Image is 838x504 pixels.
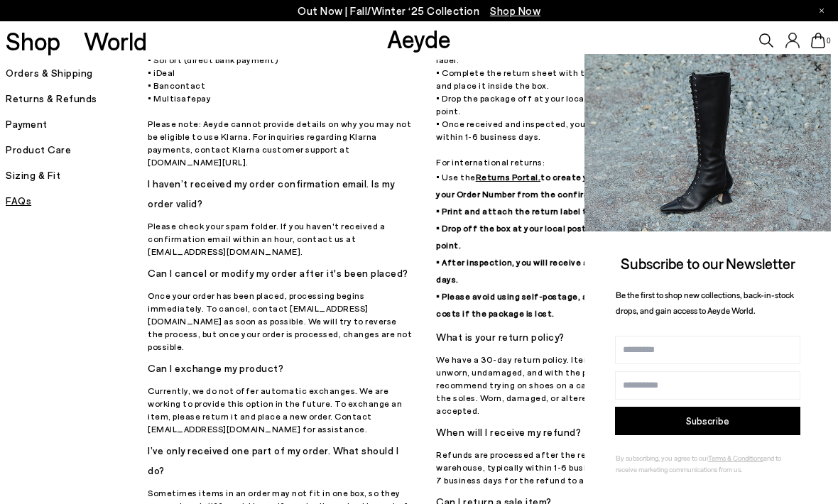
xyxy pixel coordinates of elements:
[148,174,413,214] h5: I haven’t received my order confirmation email. Is my order valid?
[616,454,708,462] span: By subscribing, you agree to our
[6,140,148,160] h5: Product Care
[708,454,763,462] a: Terms & Conditions
[436,422,702,442] h5: When will I receive my refund?
[621,254,795,272] span: Subscribe to our Newsletter
[148,441,413,481] h5: I’ve only received one part of my order. What should I do?
[476,172,541,182] u: Returns Portal.
[148,384,413,435] p: Currently, we do not offer automatic exchanges. We are working to provide this option in the futu...
[6,28,60,53] a: Shop
[298,2,540,20] p: Out Now | Fall/Winter ‘25 Collection
[825,37,832,45] span: 0
[6,89,148,109] h5: Returns & Refunds
[148,358,413,378] h5: Can I exchange my product?
[436,448,702,486] p: Refunds are processed after the return is registered by our warehouse, typically within 1-6 busin...
[811,33,825,48] a: 0
[584,54,831,231] img: 2a6287a1333c9a56320fd6e7b3c4a9a9.jpg
[148,219,413,258] p: Please check your spam folder. If you haven't received a confirmation email within an hour, conta...
[615,407,800,435] button: Subscribe
[6,114,148,134] h5: Payment
[436,353,702,417] p: We have a 30-day return policy. Items must be returned unworn, undamaged, and with the protective...
[6,191,148,211] h5: FAQs
[148,289,413,353] p: Once your order has been placed, processing begins immediately. To cancel, contact [EMAIL_ADDRESS...
[436,327,702,347] h5: What is your return policy?
[616,290,794,316] span: Be the first to shop new collections, back-in-stock drops, and gain access to Aeyde World.
[6,63,148,83] h5: Orders & Shipping
[436,172,702,318] a: Returns Portal.to create your return label (refer to your Order Number from the confirmation emai...
[84,28,147,53] a: World
[436,172,702,318] b: to create your return label (refer to your Order Number from the confirmation email). • Print and...
[148,263,413,283] h5: Can I cancel or modify my order after it's been placed?
[387,23,451,53] a: Aeyde
[490,4,540,17] span: Navigate to /collections/new-in
[6,165,148,185] h5: Sizing & Fit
